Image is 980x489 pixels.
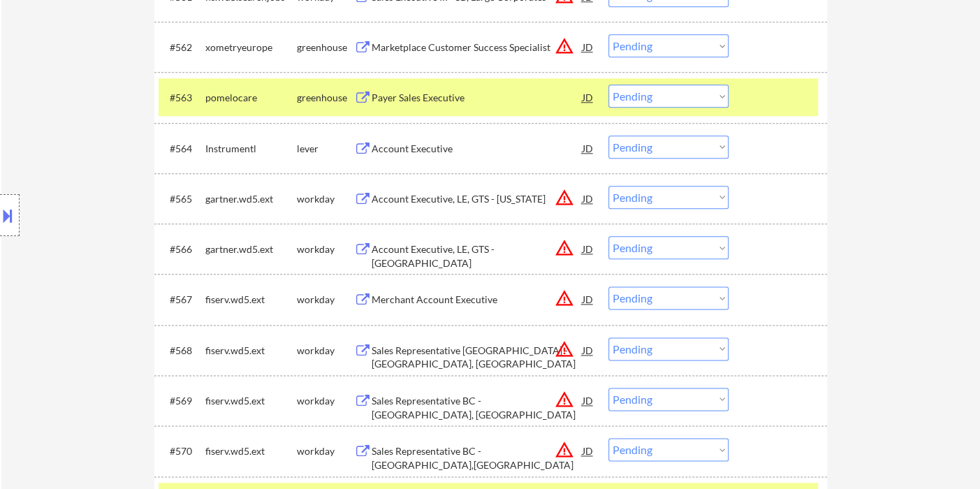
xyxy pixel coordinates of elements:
div: fiserv.wd5.ext [205,444,297,458]
div: gartner.wd5.ext [205,192,297,206]
div: JD [581,136,595,161]
div: greenhouse [297,91,354,105]
div: Marketplace Customer Success Specialist [372,41,583,54]
div: #568 [170,344,194,358]
div: workday [297,444,354,458]
div: JD [581,337,595,363]
div: #569 [170,394,194,408]
div: fiserv.wd5.ext [205,344,297,358]
div: workday [297,394,354,408]
div: gartner.wd5.ext [205,242,297,256]
div: xometryeurope [205,41,297,54]
div: workday [297,293,354,307]
div: Merchant Account Executive [372,293,583,307]
div: JD [581,186,595,211]
div: Account Executive, LE, GTS - [US_STATE] [372,192,583,206]
div: #570 [170,444,194,458]
div: Instrumentl [205,142,297,156]
div: JD [581,34,595,59]
div: JD [581,438,595,463]
div: lever [297,142,354,156]
div: JD [581,388,595,413]
button: warning_amber [555,390,574,409]
div: Sales Representative BC - [GEOGRAPHIC_DATA],[GEOGRAPHIC_DATA] [372,444,583,472]
div: workday [297,344,354,358]
div: Sales Representative BC - [GEOGRAPHIC_DATA], [GEOGRAPHIC_DATA] [372,394,583,421]
div: Account Executive [372,142,583,156]
div: #562 [170,41,194,54]
div: workday [297,242,354,256]
button: warning_amber [555,340,574,359]
button: warning_amber [555,289,574,308]
button: warning_amber [555,188,574,207]
div: pomelocare [205,91,297,105]
div: greenhouse [297,41,354,54]
div: JD [581,286,595,312]
div: Payer Sales Executive [372,91,583,105]
button: warning_amber [555,238,574,258]
button: warning_amber [555,36,574,56]
button: warning_amber [555,440,574,460]
div: fiserv.wd5.ext [205,394,297,408]
div: Account Executive, LE, GTS - [GEOGRAPHIC_DATA] [372,242,583,270]
div: Sales Representative [GEOGRAPHIC_DATA] - [GEOGRAPHIC_DATA], [GEOGRAPHIC_DATA] [372,344,583,371]
div: workday [297,192,354,206]
div: JD [581,236,595,261]
div: JD [581,85,595,110]
div: fiserv.wd5.ext [205,293,297,307]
